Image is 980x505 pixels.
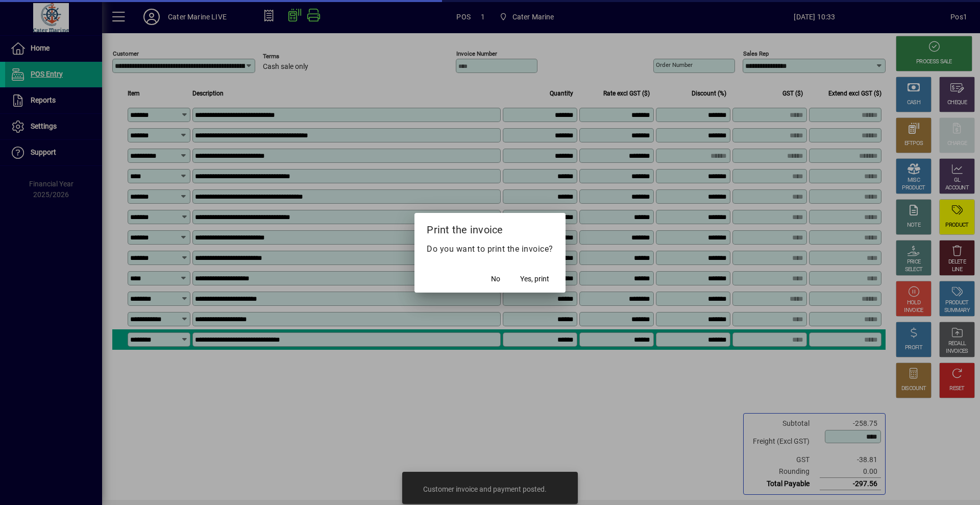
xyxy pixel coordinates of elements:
span: Yes, print [520,274,549,284]
h2: Print the invoice [414,213,566,243]
button: Yes, print [516,270,553,288]
button: No [479,270,512,288]
p: Do you want to print the invoice? [427,243,553,255]
span: No [491,274,500,284]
